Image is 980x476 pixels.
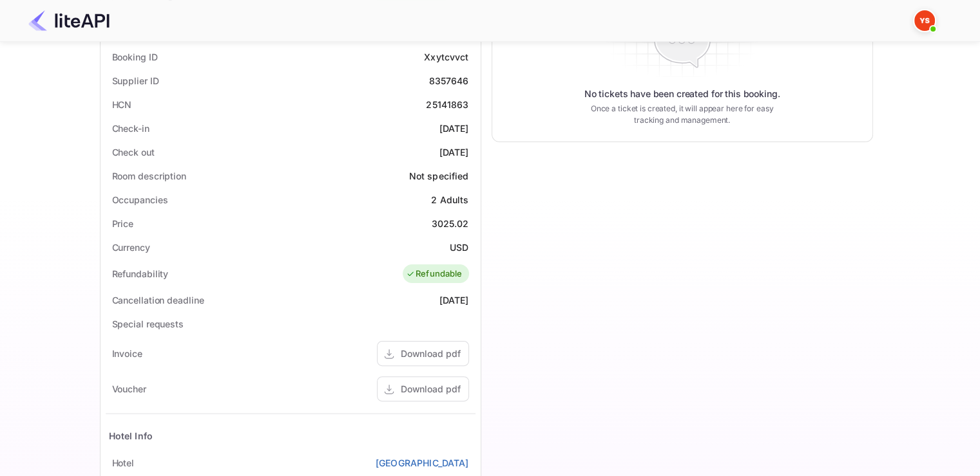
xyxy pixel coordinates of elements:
[450,241,468,254] div: USD
[112,74,159,87] div: Supplier ID
[401,382,461,396] div: Download pdf
[112,241,150,254] div: Currency
[581,103,784,126] p: Once a ticket is created, it will appear here for easy tracking and management.
[112,122,149,135] div: Check-in
[409,169,469,183] div: Not specified
[112,169,186,183] div: Room description
[112,382,146,396] div: Voucher
[426,98,468,111] div: 25141863
[424,50,468,64] div: Xxytcvvct
[112,145,155,159] div: Check out
[112,193,168,206] div: Occupancies
[439,293,469,307] div: [DATE]
[439,122,469,135] div: [DATE]
[112,98,132,111] div: HCN
[112,293,204,307] div: Cancellation deadline
[431,193,468,206] div: 2 Adults
[376,456,469,470] a: [GEOGRAPHIC_DATA]
[406,268,463,280] div: Refundable
[28,10,110,31] img: LiteAPI Logo
[914,10,935,31] img: Yandex Support
[428,74,468,87] div: 8357646
[112,317,184,331] div: Special requests
[112,267,169,280] div: Refundability
[112,217,134,230] div: Price
[431,217,468,230] div: 3025.02
[112,50,158,64] div: Booking ID
[109,429,153,443] div: Hotel Info
[401,347,461,360] div: Download pdf
[584,87,780,100] p: No tickets have been created for this booking.
[112,456,135,470] div: Hotel
[439,145,469,159] div: [DATE]
[112,347,142,360] div: Invoice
